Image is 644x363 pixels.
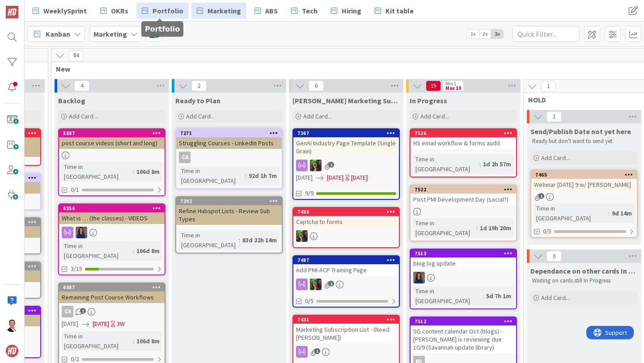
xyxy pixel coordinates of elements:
div: 7522 [411,186,516,194]
div: 7466 [297,209,399,215]
span: Hiring [342,5,361,16]
div: Remaining Post Course Workflows [59,291,165,303]
div: SG content calendar Oct (blogs) - [PERSON_NAME] is reviewing due 10/9 (Savannah update library) [411,325,516,353]
div: 6087Remaining Post Course Workflows [59,283,165,303]
a: Hiring [326,3,367,19]
img: SL [296,230,308,242]
div: 7522 [415,186,516,193]
img: Visit kanbanzone.com [6,6,18,18]
div: 6356 [63,205,165,211]
div: 7487 [297,257,399,263]
span: 1x [467,30,479,38]
span: 9/9 [305,189,314,198]
div: 9d 14m [610,208,634,218]
span: [DATE] [327,173,343,182]
div: 7271Struggling Courses - LinkedIn Posts [176,129,282,149]
span: 1 [328,162,334,168]
span: 0/5 [543,227,551,236]
div: 5687post course videos (short and long) [59,129,165,149]
span: : [133,336,134,346]
div: Time in [GEOGRAPHIC_DATA] [413,154,479,174]
span: Add Card... [420,112,449,120]
span: 0/1 [71,185,79,194]
div: Min 1 [445,81,456,86]
a: OKRs [95,3,134,19]
div: 6087 [63,284,165,291]
div: 7512SG content calendar Oct (blogs) - [PERSON_NAME] is reviewing due 10/9 (Savannah update library) [411,317,516,353]
span: Add Card... [186,112,215,120]
span: Scott's Marketing Support IN Progress [292,96,400,105]
span: 84 [68,50,84,61]
a: Portfolio [136,3,189,19]
span: Tech [302,5,318,16]
div: Add PMI-ACP Training Page [293,264,399,276]
div: Time in [GEOGRAPHIC_DATA] [179,230,239,250]
div: 7292 [180,198,282,204]
span: Add Card... [303,112,332,120]
span: : [608,208,610,218]
div: 5687 [63,130,165,136]
div: CA [59,306,165,317]
div: 7513blog log update [411,249,516,269]
div: 7466 [293,208,399,216]
span: OKRs [111,5,128,16]
div: 7466Captcha to forms [293,208,399,228]
p: Waiting on cards still In Progress [532,277,636,284]
span: Kanban [46,29,70,39]
span: : [479,159,481,169]
div: 7431 [297,317,399,323]
div: Time in [GEOGRAPHIC_DATA] [62,331,133,351]
img: avatar [6,345,18,357]
span: 1 [328,281,334,287]
span: 6 [309,80,324,91]
span: Ready to Plan [175,96,220,105]
div: 7367 [297,130,399,136]
span: [DATE] [93,319,109,329]
div: What is … (the classes) - VIDEOS [59,212,165,224]
img: SL [6,320,18,332]
span: 2x [479,30,491,38]
div: SL [59,227,165,238]
a: ABS [249,3,283,19]
input: Quick Filter... [513,26,580,42]
div: 7487Add PMI-ACP Training Page [293,256,399,276]
span: Portfolio [153,5,183,16]
span: Support [19,1,41,12]
span: In Progress [410,96,447,105]
span: : [133,246,134,256]
div: 7513 [415,250,516,257]
a: WeeklySprint [27,3,92,19]
span: 1 [547,111,562,122]
span: 1 [80,308,86,314]
div: CA [62,306,73,317]
span: 3x [491,30,503,38]
div: 7292 [176,197,282,205]
div: 106d 8m [134,336,162,346]
span: 2 [191,80,207,91]
div: HS email workflow & forms audit [411,137,516,149]
b: Marketing [93,30,127,38]
span: Add Card... [69,112,97,120]
span: : [245,171,246,181]
div: Time in [GEOGRAPHIC_DATA] [62,241,133,261]
img: SL [310,160,322,171]
div: Marketing Subscription List - (Need [PERSON_NAME]) [293,324,399,343]
a: Kit table [369,3,419,19]
div: SL [411,272,516,283]
span: 3/15 [71,264,82,274]
span: 1 [538,193,544,199]
div: GenAI Industry Page Template (Single Grain) [293,137,399,157]
span: : [239,235,240,245]
span: Backlog [58,96,85,105]
div: 7512 [415,318,516,325]
div: 6087 [59,283,165,291]
div: blog log update [411,257,516,269]
div: 6356 [59,204,165,212]
div: 7526 [415,130,516,136]
div: 7271 [180,130,282,136]
p: Ready but don't want to send yet. [532,138,636,145]
div: 6356What is … (the classes) - VIDEOS [59,204,165,224]
img: SL [413,272,425,283]
span: 15 [426,80,441,91]
div: SL [293,160,399,171]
